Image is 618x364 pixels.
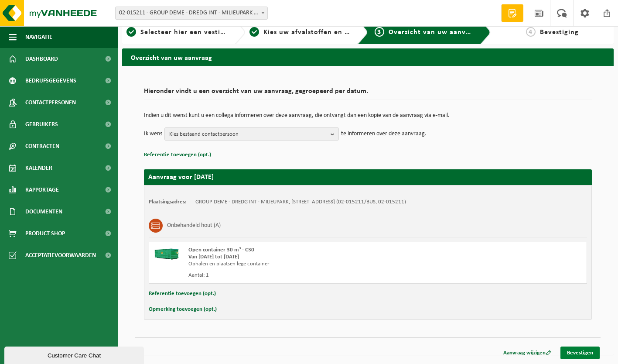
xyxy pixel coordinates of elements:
strong: Aanvraag voor [DATE] [148,174,214,181]
span: 1 [126,27,136,37]
span: Kies bestaand contactpersoon [169,128,327,141]
span: Gebruikers [25,113,58,135]
iframe: chat widget [4,345,146,364]
span: 02-015211 - GROUP DEME - DREDG INT - MILIEUPARK - ZWIJNDRECHT [116,7,267,19]
img: HK-XC-30-GN-00.png [154,247,180,260]
span: 4 [526,27,536,37]
button: Opmerking toevoegen (opt.) [149,304,217,315]
span: Bedrijfsgegevens [25,70,76,92]
span: Open container 30 m³ - C30 [188,247,254,253]
a: 2Kies uw afvalstoffen en recipiënten [249,27,351,38]
span: Bevestiging [540,29,579,36]
span: 2 [249,27,259,37]
span: Overzicht van uw aanvraag [389,29,481,36]
span: Contactpersonen [25,92,76,113]
a: Bevestigen [560,347,600,359]
span: 3 [375,27,384,37]
span: Acceptatievoorwaarden [25,244,96,266]
button: Referentie toevoegen (opt.) [149,288,216,299]
h2: Hieronder vindt u een overzicht van uw aanvraag, gegroepeerd per datum. [144,88,592,100]
strong: Van [DATE] tot [DATE] [188,254,239,260]
a: 1Selecteer hier een vestiging [126,27,228,38]
p: Ik wens [144,127,162,141]
span: Product Shop [25,223,65,244]
span: Selecteer hier een vestiging [140,29,235,36]
span: Rapportage [25,179,59,201]
h3: Onbehandeld hout (A) [167,219,221,233]
div: Ophalen en plaatsen lege container [188,261,403,268]
button: Kies bestaand contactpersoon [164,127,339,141]
strong: Plaatsingsadres: [149,199,187,205]
span: Contracten [25,135,59,157]
h2: Overzicht van uw aanvraag [122,48,614,65]
span: Documenten [25,201,62,223]
p: Indien u dit wenst kunt u een collega informeren over deze aanvraag, die ontvangt dan een kopie v... [144,113,592,119]
button: Referentie toevoegen (opt.) [144,149,211,161]
td: GROUP DEME - DREDG INT - MILIEUPARK, [STREET_ADDRESS] (02-015211/BUS, 02-015211) [195,199,406,206]
div: Aantal: 1 [188,272,403,279]
a: Aanvraag wijzigen [497,347,558,359]
span: Kalender [25,157,52,179]
span: Navigatie [25,26,52,48]
span: 02-015211 - GROUP DEME - DREDG INT - MILIEUPARK - ZWIJNDRECHT [115,7,268,20]
span: Kies uw afvalstoffen en recipiënten [263,29,383,36]
p: te informeren over deze aanvraag. [341,127,427,141]
span: Dashboard [25,48,58,70]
